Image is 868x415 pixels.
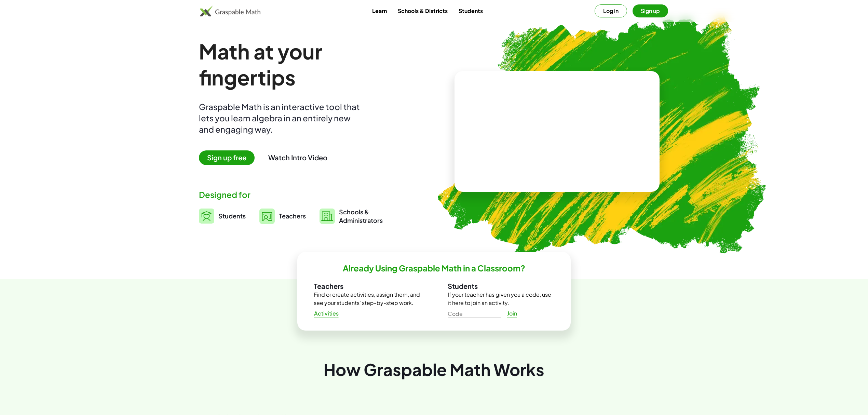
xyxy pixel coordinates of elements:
a: Students [199,207,246,225]
p: Find or create activities, assign them, and see your students' step-by-step work. [314,291,420,307]
img: svg%3e [320,209,335,224]
button: Watch Intro Video [268,153,327,162]
div: Graspable Math is an interactive tool that lets you learn algebra in an entirely new and engaging... [199,101,363,135]
div: Designed for [199,189,423,200]
a: Schools &Administrators [320,207,383,225]
img: svg%3e [199,209,214,224]
span: Schools & Administrators [339,207,383,225]
div: How Graspable Math Works [199,358,669,381]
span: Activities [314,310,339,317]
video: What is this? This is dynamic math notation. Dynamic math notation plays a central role in how Gr... [506,106,608,157]
a: Join [501,307,523,320]
a: Teachers [259,207,306,225]
h3: Teachers [314,282,420,291]
p: If your teacher has given you a code, use it here to join an activity. [448,291,554,307]
a: Students [453,4,488,17]
img: svg%3e [259,209,275,224]
span: Join [507,310,517,317]
button: Sign up [633,4,668,17]
span: Sign up free [199,150,255,165]
button: Log in [595,4,627,17]
span: Teachers [279,212,306,220]
a: Activities [308,307,344,320]
span: Students [218,212,246,220]
h2: Already Using Graspable Math in a Classroom? [343,263,525,273]
h3: Students [448,282,554,291]
h1: Math at your fingertips [199,38,416,90]
a: Learn [367,4,392,17]
a: Schools & Districts [392,4,453,17]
